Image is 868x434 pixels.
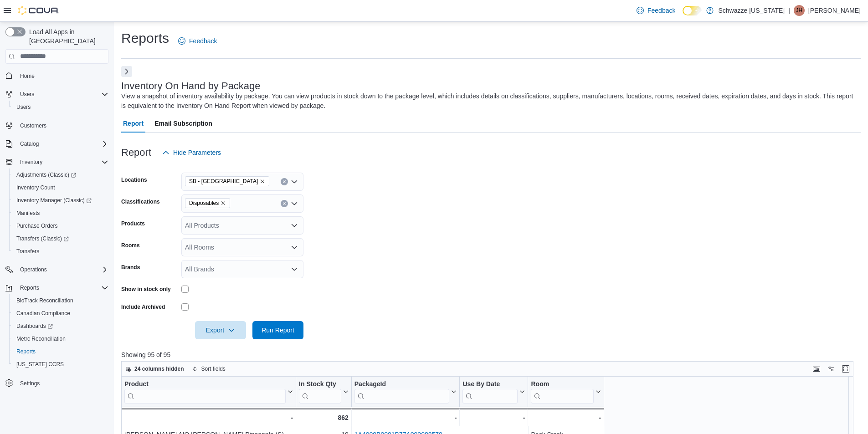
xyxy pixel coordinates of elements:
button: Inventory Count [9,181,112,194]
a: Transfers (Classic) [9,232,112,245]
button: In Stock Qty [299,380,349,403]
button: Inventory [2,156,112,168]
span: Catalog [20,140,39,148]
span: Users [20,91,34,98]
div: Room [531,380,594,388]
span: 24 columns hidden [134,365,184,373]
span: Home [16,70,108,82]
span: Adjustments (Classic) [13,169,108,180]
a: Dashboards [9,320,112,332]
span: Transfers (Classic) [13,233,108,244]
div: - [354,412,457,423]
span: Operations [16,264,108,275]
div: View a snapshot of inventory availability by package. You can view products in stock down to the ... [121,92,856,111]
span: Transfers [16,248,39,255]
span: Adjustments (Classic) [16,171,76,179]
span: Reports [16,282,108,293]
span: Home [20,72,35,80]
span: Customers [20,122,46,129]
a: Inventory Manager (Classic) [13,195,95,206]
button: Hide Parameters [159,143,225,162]
label: Locations [121,176,147,184]
button: Reports [2,281,112,294]
span: Hide Parameters [173,148,221,157]
button: [US_STATE] CCRS [9,358,112,371]
div: In Stock Qty [299,380,341,388]
span: Reports [16,348,36,355]
img: Cova [18,6,59,15]
input: Dark Mode [683,6,702,15]
button: Transfers [9,245,112,258]
label: Classifications [121,198,160,205]
button: Clear input [281,200,288,207]
label: Brands [121,264,140,271]
span: Catalog [16,138,108,149]
button: Purchase Orders [9,220,112,232]
span: Inventory Manager (Classic) [13,195,108,206]
span: Transfers [13,246,108,257]
div: 862 [299,412,349,423]
button: Keyboard shortcuts [811,363,822,374]
span: Purchase Orders [13,220,108,231]
span: Dashboards [16,322,53,330]
a: Manifests [13,208,43,219]
div: - [124,412,293,423]
span: Reports [20,284,39,291]
div: Product [124,380,286,403]
span: BioTrack Reconciliation [16,297,73,304]
p: [PERSON_NAME] [808,5,861,16]
label: Products [121,220,145,227]
button: Sort fields [189,363,229,374]
div: PackageId [354,380,450,388]
span: Email Subscription [154,114,212,133]
span: SB - [GEOGRAPHIC_DATA] [189,177,258,186]
span: Inventory Count [16,184,55,191]
span: Sort fields [201,365,226,373]
a: Adjustments (Classic) [9,168,112,181]
button: Reports [16,282,43,293]
div: Justin Heistermann [794,5,805,16]
h3: Inventory On Hand by Package [121,81,261,92]
a: Users [13,102,34,112]
div: Package URL [354,380,450,403]
a: BioTrack Reconciliation [13,295,77,306]
button: Product [124,380,293,403]
a: Home [16,71,38,82]
label: Show in stock only [121,286,171,293]
a: Inventory Manager (Classic) [9,194,112,207]
button: Use By Date [462,380,525,403]
button: Next [121,66,132,77]
button: Open list of options [291,200,298,207]
a: Adjustments (Classic) [13,169,80,180]
span: Export [200,321,241,339]
button: Users [2,88,112,101]
button: Open list of options [291,222,298,229]
p: Showing 95 of 95 [121,350,861,359]
span: Reports [13,346,108,357]
span: Load All Apps in [GEOGRAPHIC_DATA] [26,27,108,46]
span: Settings [16,377,108,388]
span: BioTrack Reconciliation [13,295,108,306]
button: Inventory [16,157,46,168]
span: Metrc Reconciliation [13,333,108,344]
button: Open list of options [291,266,298,273]
span: Inventory Manager (Classic) [16,197,92,204]
a: Dashboards [13,321,56,332]
a: Purchase Orders [13,220,62,231]
span: Customers [16,120,108,131]
button: Operations [2,263,112,276]
div: Use By Date [462,380,518,388]
span: Metrc Reconciliation [16,335,66,342]
div: Use By Date [462,380,518,403]
button: Catalog [2,138,112,150]
span: Feedback [647,6,675,15]
a: [US_STATE] CCRS [13,359,67,370]
button: Metrc Reconciliation [9,332,112,345]
div: Product [124,380,286,388]
span: JH [796,5,803,16]
span: [US_STATE] CCRS [16,361,64,368]
label: Include Archived [121,303,165,311]
span: Manifests [16,209,40,217]
div: - [462,412,525,423]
